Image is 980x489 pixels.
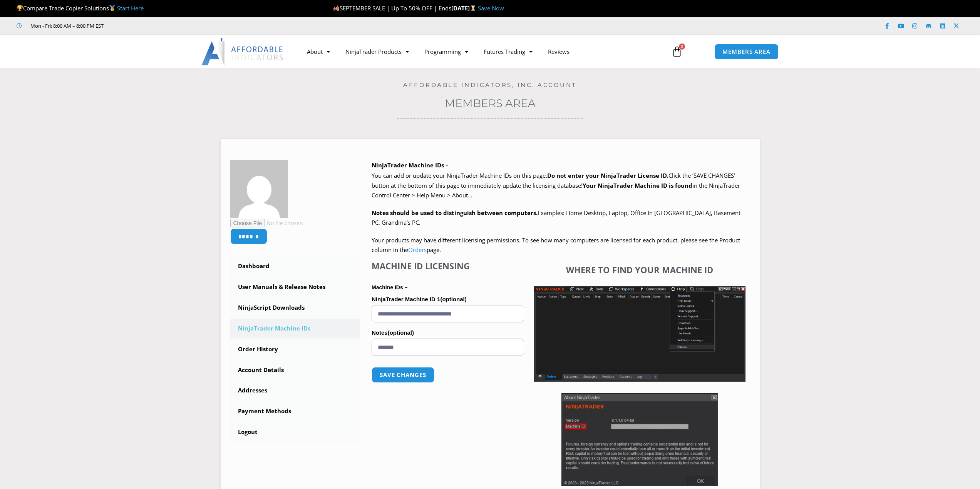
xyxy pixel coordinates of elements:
[17,5,23,11] img: 🏆
[714,44,779,60] a: MEMBERS AREA
[17,4,144,12] span: Compare Trade Copier Solutions
[230,381,360,401] a: Addresses
[372,161,449,169] b: NinjaTrader Machine IDs –
[299,43,338,60] a: About
[583,182,692,189] strong: Your NinjaTrader Machine ID is found
[299,43,663,60] nav: Menu
[476,43,540,60] a: Futures Trading
[478,4,504,12] a: Save Now
[117,4,144,12] a: Start Here
[230,277,360,297] a: User Manuals & Release Notes
[403,81,577,88] a: Affordable Indicators, Inc. Account
[230,339,360,359] a: Order History
[230,256,360,276] a: Dashboard
[722,49,771,55] span: MEMBERS AREA
[338,43,417,60] a: NinjaTrader Products
[561,393,718,486] img: Screenshot 2025-01-17 114931 | Affordable Indicators – NinjaTrader
[660,40,694,63] a: 0
[372,327,524,339] label: Notes
[230,401,360,421] a: Payment Methods
[230,319,360,339] a: NinjaTrader Machine IDs
[372,209,538,217] strong: Notes should be used to distinguish between computers.
[372,209,740,227] span: Examples: Home Desktop, Laptop, Office In [GEOGRAPHIC_DATA], Basement PC, Grandma’s PC.
[534,265,745,275] h4: Where to find your Machine ID
[230,360,360,380] a: Account Details
[470,5,476,11] img: ⌛
[372,261,524,271] h4: Machine ID Licensing
[372,172,740,199] span: Click the ‘SAVE CHANGES’ button at the bottom of this page to immediately update the licensing da...
[440,296,466,302] span: (optional)
[28,21,104,30] span: Mon - Fri: 8:00 AM – 6:00 PM EST
[547,172,668,179] b: Do not enter your NinjaTrader License ID.
[372,172,547,179] span: You can add or update your NinjaTrader Machine IDs on this page.
[109,5,115,11] img: 🥇
[388,329,414,336] span: (optional)
[445,97,536,110] a: Members Area
[679,43,685,50] span: 0
[417,43,476,60] a: Programming
[333,4,451,12] span: SEPTEMBER SALE | Up To 50% OFF | Ends
[372,284,407,290] strong: Machine IDs –
[201,38,284,65] img: LogoAI
[534,286,745,382] img: Screenshot 2025-01-17 1155544 | Affordable Indicators – NinjaTrader
[408,246,427,254] a: Orders
[230,422,360,442] a: Logout
[230,256,360,442] nav: Account pages
[540,43,577,60] a: Reviews
[333,5,339,11] img: 🍂
[372,236,740,254] span: Your products may have different licensing permissions. To see how many computers are licensed fo...
[230,298,360,318] a: NinjaScript Downloads
[372,367,434,383] button: Save changes
[114,22,230,30] iframe: Customer reviews powered by Trustpilot
[230,160,288,218] img: 97c25b0e1e6d6267396bfe7beb37643b7e6e24fb885db2505585f3182a66fa09
[372,294,524,305] label: NinjaTrader Machine ID 1
[451,4,478,12] strong: [DATE]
